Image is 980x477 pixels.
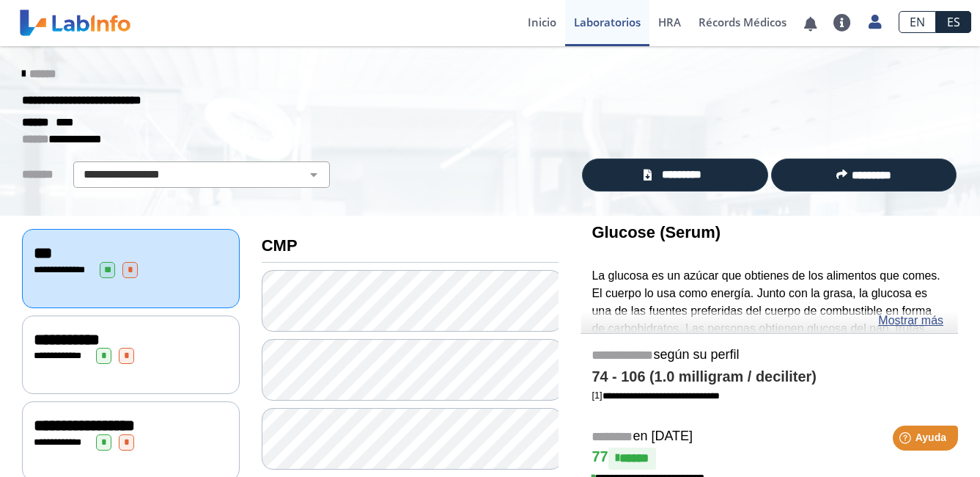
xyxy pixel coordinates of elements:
[592,429,947,445] h5: en [DATE]
[592,368,947,386] h4: 74 - 106 (1.0 milligram / deciliter)
[936,11,971,33] a: ES
[592,223,721,241] b: Glucose (Serum)
[878,312,943,329] a: Mostrar más
[262,236,298,255] b: CMP
[592,347,947,364] h5: según su perfil
[658,15,681,29] span: HRA
[592,267,947,407] p: La glucosa es un azúcar que obtienes de los alimentos que comes. El cuerpo lo usa como energía. J...
[850,420,964,461] iframe: Help widget launcher
[899,11,936,33] a: EN
[592,390,719,401] a: [1]
[592,448,947,470] h4: 77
